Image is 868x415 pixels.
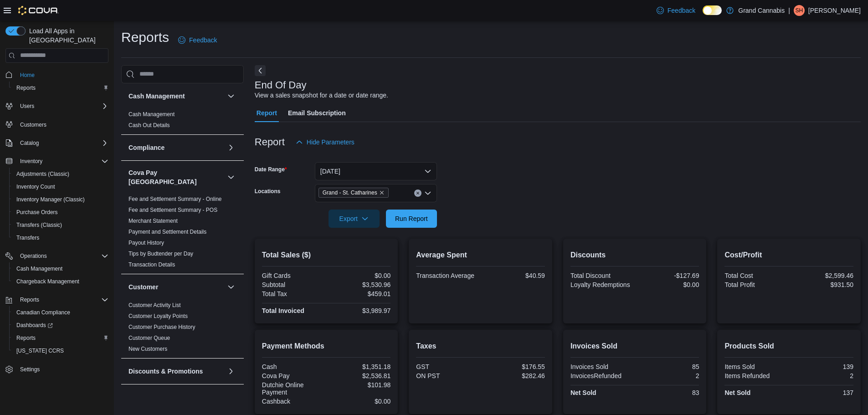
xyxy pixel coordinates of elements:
a: Cash Out Details [128,122,170,128]
span: Reports [13,333,108,343]
div: Items Refunded [724,372,787,379]
span: Purchase Orders [13,207,108,218]
button: Remove Grand - St. Catharines from selection in this group [379,190,385,195]
p: | [788,5,790,16]
button: Reports [2,293,112,306]
a: Feedback [175,31,221,49]
div: InvoicesRefunded [570,372,633,379]
a: Fee and Settlement Summary - POS [128,207,217,213]
a: Merchant Statement [128,218,178,224]
span: Reports [13,82,108,93]
span: Chargeback Management [16,278,79,285]
span: Report [257,104,277,122]
span: Customer Activity List [128,302,181,309]
span: Canadian Compliance [13,307,108,318]
a: Chargeback Management [13,276,83,287]
div: 139 [791,363,853,370]
div: Transaction Average [416,272,478,279]
span: Cash Management [16,265,62,272]
button: Reports [9,82,112,94]
button: Export [329,210,380,228]
span: Transfers [13,232,108,243]
span: Operations [20,252,47,260]
span: Feedback [668,6,695,15]
button: Cova Pay [GEOGRAPHIC_DATA] [226,172,236,183]
div: $3,530.96 [328,281,390,288]
span: Washington CCRS [13,345,108,356]
button: Inventory Count [9,180,112,193]
span: Merchant Statement [128,217,178,225]
button: Transfers [9,231,112,244]
a: Reports [13,333,39,343]
span: Inventory [20,158,42,165]
button: Transfers (Classic) [9,219,112,231]
div: 2 [637,372,699,379]
a: Canadian Compliance [13,307,74,318]
h1: Reports [121,28,169,46]
span: Users [20,102,34,110]
span: Hide Parameters [307,138,354,147]
span: Payment and Settlement Details [128,228,206,236]
span: Chargeback Management [13,276,108,287]
span: Adjustments (Classic) [16,170,69,178]
span: Dashboards [16,322,53,329]
span: Cash Out Details [128,122,170,129]
button: Cash Management [128,92,224,101]
span: Customers [16,119,108,130]
h3: Compliance [128,143,164,152]
a: Settings [16,364,43,375]
img: Cova [18,6,59,15]
button: Discounts & Promotions [226,366,236,377]
a: Customer Activity List [128,302,181,308]
button: Next [255,65,266,76]
button: Purchase Orders [9,206,112,219]
button: Finance [226,392,236,403]
button: [DATE] [315,162,437,180]
h2: Average Spent [416,250,545,261]
h2: Taxes [416,341,545,352]
span: Cash Management [128,111,175,118]
a: Cash Management [13,263,66,274]
div: 137 [791,389,853,396]
div: -$127.69 [637,272,699,279]
span: Run Report [395,214,428,223]
button: Inventory [16,156,46,167]
a: Home [16,70,38,81]
button: Users [16,101,38,112]
div: $2,536.81 [328,372,390,379]
span: [US_STATE] CCRS [16,347,64,354]
span: Fee and Settlement Summary - Online [128,195,222,203]
div: $3,989.97 [328,307,390,314]
a: Customer Queue [128,335,170,341]
a: Feedback [653,1,699,20]
button: Home [2,68,112,82]
button: Chargeback Management [9,275,112,288]
a: Inventory Count [13,181,59,192]
span: Transaction Details [128,261,175,268]
button: Finance [128,393,224,402]
a: Tips by Budtender per Day [128,251,193,257]
span: New Customers [128,345,167,353]
a: Adjustments (Classic) [13,169,73,179]
span: Export [334,210,374,228]
h3: Finance [128,393,153,402]
button: Customer [128,282,224,292]
button: Catalog [16,138,42,149]
span: Catalog [20,139,39,147]
span: Feedback [189,36,217,45]
strong: Net Sold [724,389,750,396]
div: 83 [637,389,699,396]
a: Payment and Settlement Details [128,229,206,235]
div: 85 [637,363,699,370]
span: Cash Management [13,263,108,274]
span: Canadian Compliance [16,309,70,316]
button: Discounts & Promotions [128,367,224,376]
label: Date Range [255,166,287,173]
a: Customer Loyalty Points [128,313,188,319]
button: Operations [2,250,112,262]
span: Inventory Manager (Classic) [16,196,85,203]
button: Canadian Compliance [9,306,112,319]
div: 2 [791,372,853,379]
h3: Cova Pay [GEOGRAPHIC_DATA] [128,168,224,186]
div: Total Discount [570,272,633,279]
